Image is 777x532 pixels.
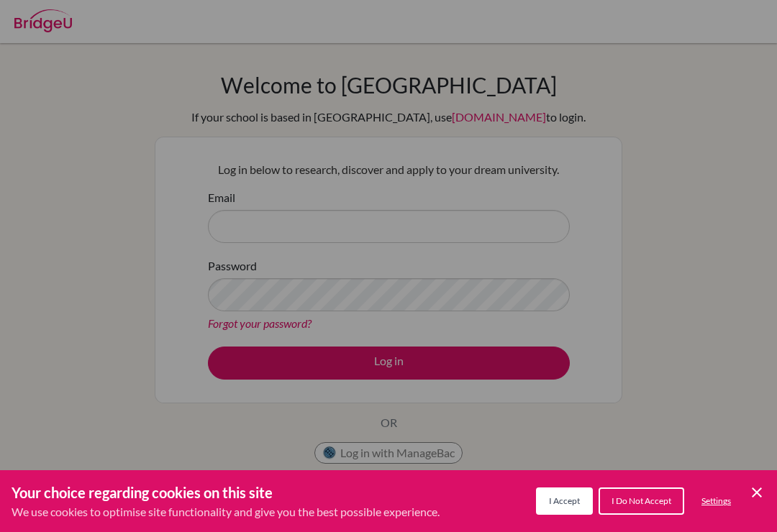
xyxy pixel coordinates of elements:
[536,487,593,515] button: I Accept
[599,487,684,515] button: I Do Not Accept
[701,495,731,506] span: Settings
[12,503,440,520] p: We use cookies to optimise site functionality and give you the best possible experience.
[612,495,671,506] span: I Do Not Accept
[12,482,440,503] h3: Your choice regarding cookies on this site
[690,489,742,513] button: Settings
[748,484,765,501] button: Save and close
[549,495,580,506] span: I Accept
